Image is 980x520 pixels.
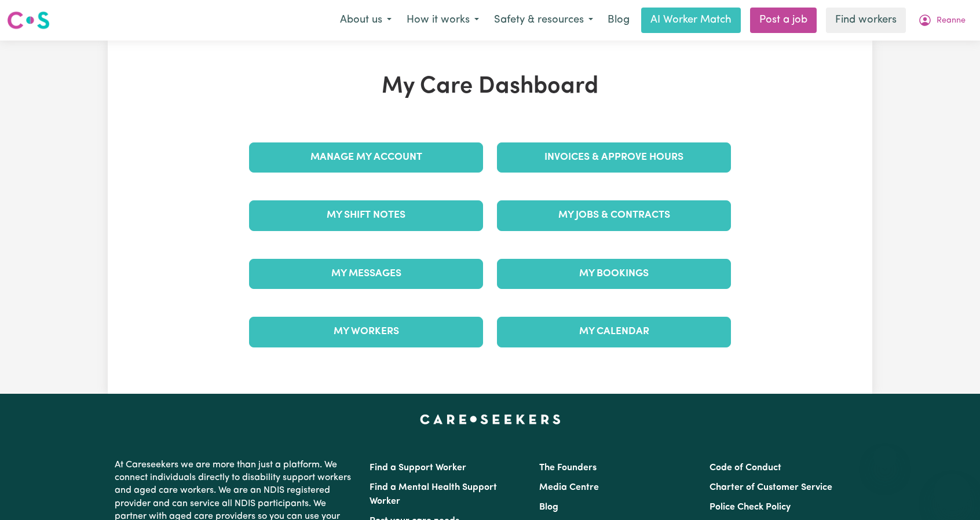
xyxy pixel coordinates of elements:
[937,14,966,27] span: Reanne
[497,142,731,173] a: Invoices & Approve Hours
[249,317,483,347] a: My Workers
[710,483,832,492] a: Charter of Customer Service
[873,446,897,469] iframe: Close message
[249,200,483,230] a: My Shift Notes
[710,463,781,473] a: Code of Conduct
[332,8,399,32] button: About us
[249,142,483,173] a: Manage My Account
[249,259,483,289] a: My Messages
[370,463,466,473] a: Find a Support Worker
[539,503,558,512] a: Blog
[497,317,731,347] a: My Calendar
[487,8,601,32] button: Safety & resources
[370,483,497,506] a: Find a Mental Health Support Worker
[601,8,637,33] a: Blog
[826,8,906,33] a: Find workers
[7,10,50,31] img: Careseekers logo
[242,73,738,101] h1: My Care Dashboard
[539,463,597,473] a: The Founders
[420,415,561,424] a: Careseekers home page
[7,7,50,34] a: Careseekers logo
[497,200,731,230] a: My Jobs & Contracts
[934,474,971,511] iframe: Button to launch messaging window
[910,8,973,32] button: My Account
[641,8,741,33] a: AI Worker Match
[539,483,599,492] a: Media Centre
[750,8,817,33] a: Post a job
[399,8,487,32] button: How it works
[497,259,731,289] a: My Bookings
[710,503,791,512] a: Police Check Policy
